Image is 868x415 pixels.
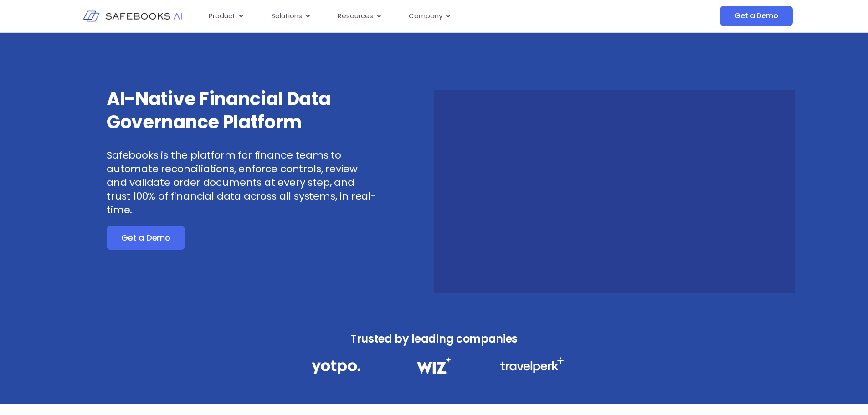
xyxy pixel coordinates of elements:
[312,357,360,377] img: Financial Data Governance 1
[409,11,442,21] span: Company
[201,7,629,25] div: Menu Toggle
[201,7,629,25] nav: Menu
[734,11,778,20] span: Get a Demo
[107,149,377,217] p: Safebooks is the platform for finance teams to automate reconciliations, enforce controls, review...
[107,226,185,250] a: Get a Demo
[292,330,577,348] h3: Trusted by leading companies
[412,357,455,374] img: Financial Data Governance 2
[271,11,302,21] span: Solutions
[720,6,792,26] a: Get a Demo
[338,11,373,21] span: Resources
[121,233,170,242] span: Get a Demo
[209,11,236,21] span: Product
[107,87,377,134] h3: AI-Native Financial Data Governance Platform
[500,357,564,373] img: Financial Data Governance 3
